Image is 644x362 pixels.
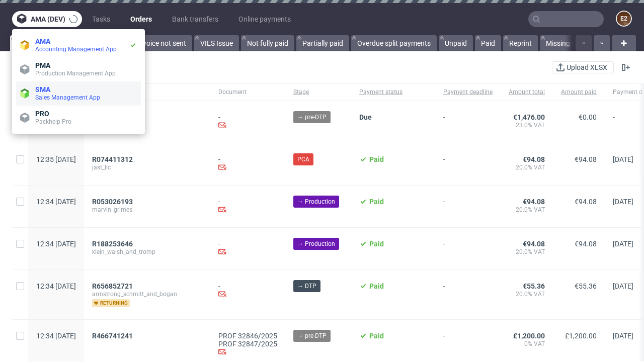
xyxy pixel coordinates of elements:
span: R466741241 [92,332,133,340]
span: €0.00 [579,113,597,121]
span: Stage [293,88,343,97]
span: €55.36 [575,282,597,290]
span: → Production [297,197,335,206]
a: Missing invoice [540,35,599,51]
a: Unpaid [439,35,473,51]
span: [DATE] [613,332,633,340]
a: VIES Issue [194,35,239,51]
span: 20.0% VAT [509,206,545,214]
a: R188253646 [92,240,135,248]
span: £1,200.00 [565,332,597,340]
a: Online payments [232,11,297,27]
span: Upload XLSX [565,64,609,71]
a: All [10,35,39,51]
span: £1,200.00 [513,332,545,340]
span: → DTP [297,282,316,291]
span: R053026193 [92,198,133,206]
span: returning [92,299,130,307]
span: 12:34 [DATE] [36,332,76,340]
span: Sales Management App [35,94,100,101]
a: Partially paid [296,35,349,51]
span: €94.08 [523,198,545,206]
span: €94.08 [575,198,597,206]
span: SMA [35,85,50,94]
a: PROPackhelp Pro [16,106,141,130]
span: Amount paid [561,88,597,97]
div: - [218,240,277,257]
span: - [443,155,493,173]
a: Reprint [503,35,538,51]
span: - [443,282,493,307]
button: Upload XLSX [552,61,614,73]
span: AMA [35,37,50,45]
span: Amount total [509,88,545,97]
span: 20.0% VAT [509,290,545,298]
a: R074411312 [92,155,135,163]
span: R188253646 [92,240,133,248]
div: - [218,113,277,131]
button: ama (dev) [12,11,82,27]
a: Tasks [86,11,116,27]
span: 12:34 [DATE] [36,282,76,290]
span: - [443,332,493,357]
a: Invoice not sent [131,35,192,51]
span: armstrong_schmitt_and_bogan [92,290,202,298]
a: R053026193 [92,198,135,206]
a: SMASales Management App [16,81,141,106]
span: €1,476.00 [513,113,545,121]
span: Paid [369,332,384,340]
span: PCA [297,155,309,164]
span: - [443,198,493,215]
span: R074411312 [92,155,133,163]
span: PMA [35,61,50,69]
span: 12:35 [DATE] [36,155,76,163]
div: - [218,198,277,215]
span: [DATE] [613,198,633,206]
span: Paid [369,155,384,163]
a: PROF 32847/2025 [218,340,277,348]
span: 0% VAT [509,340,545,348]
span: → pre-DTP [297,331,327,340]
span: €94.08 [523,240,545,248]
span: 23.0% VAT [509,121,545,129]
span: €94.08 [523,155,545,163]
span: klein_walsh_and_tromp [92,248,202,256]
span: R656852721 [92,282,133,290]
span: → pre-DTP [297,113,327,122]
a: Paid [475,35,501,51]
span: → Production [297,239,335,248]
span: €94.08 [575,155,597,163]
span: 12:34 [DATE] [36,240,76,248]
a: PMAProduction Management App [16,57,141,81]
span: [DATE] [613,240,633,248]
span: Packhelp Pro [35,118,71,125]
a: PROF 32846/2025 [218,332,277,340]
a: Not fully paid [241,35,294,51]
span: 20.0% VAT [509,248,545,256]
figcaption: e2 [617,12,631,26]
a: Bank transfers [166,11,224,27]
div: - [218,282,277,300]
span: Production Management App [35,70,116,77]
span: Payment deadline [443,88,493,97]
span: €94.08 [575,240,597,248]
span: ama (dev) [31,16,65,23]
span: - [443,113,493,131]
span: Accounting Management App [35,46,117,53]
span: Due [359,113,372,121]
span: Paid [369,198,384,206]
span: Order ID [92,88,202,97]
a: R466741241 [92,332,135,340]
span: €55.36 [523,282,545,290]
span: Paid [369,282,384,290]
span: marvin_grimes [92,206,202,214]
a: Overdue split payments [351,35,437,51]
span: 12:34 [DATE] [36,198,76,206]
span: jast_llc [92,163,202,171]
span: Document [218,88,277,97]
a: R656852721 [92,282,135,290]
span: Paid [369,240,384,248]
div: - [218,155,277,173]
span: [DATE] [613,282,633,290]
span: 20.0% VAT [509,163,545,171]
